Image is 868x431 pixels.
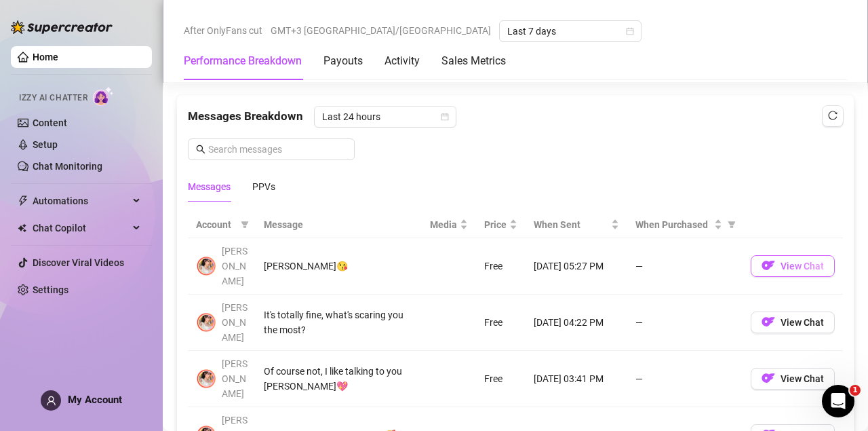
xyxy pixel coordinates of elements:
[196,145,205,154] span: search
[762,315,775,329] img: OF
[751,312,835,333] button: OFView Chat
[256,212,422,238] th: Message
[18,223,26,233] img: Chat Copilot
[222,358,248,399] span: [PERSON_NAME]
[627,351,743,407] td: —
[751,263,835,274] a: OFView Chat
[728,221,736,229] span: filter
[751,376,835,387] a: OFView Chat
[184,53,302,69] div: Performance Breakdown
[33,117,67,128] a: Content
[762,259,775,272] img: OF
[322,107,448,127] span: Last 24 hours
[534,217,608,232] span: When Sent
[264,364,414,394] div: Of course not, I like talking to you [PERSON_NAME]💖
[725,214,738,235] span: filter
[751,320,835,331] a: OFView Chat
[476,295,526,351] td: Free
[252,179,275,194] div: PPVs
[68,394,122,406] span: My Account
[627,212,743,238] th: When Purchased
[222,302,248,343] span: [PERSON_NAME]
[33,161,102,172] a: Chat Monitoring
[33,190,129,212] span: Automations
[781,373,824,384] span: View Chat
[627,238,743,295] td: —
[484,217,507,232] span: Price
[197,369,216,388] img: 𝖍𝖔𝖑𝖑𝖞
[476,212,526,238] th: Price
[18,195,28,206] span: thunderbolt
[188,179,231,194] div: Messages
[197,313,216,332] img: 𝖍𝖔𝖑𝖑𝖞
[238,214,252,235] span: filter
[476,238,526,295] td: Free
[781,261,824,271] span: View Chat
[441,113,449,121] span: calendar
[430,217,457,232] span: Media
[526,295,627,351] td: [DATE] 04:22 PM
[828,111,837,120] span: reload
[526,212,627,238] th: When Sent
[476,351,526,407] td: Free
[507,21,633,41] span: Last 7 days
[33,217,129,239] span: Chat Copilot
[264,307,414,337] div: It's totally fine, what's scaring you the most?
[271,20,491,41] span: GMT+3 [GEOGRAPHIC_DATA]/[GEOGRAPHIC_DATA]
[33,139,58,150] a: Setup
[11,20,113,34] img: logo-BBDzfeDw.svg
[635,217,711,232] span: When Purchased
[627,295,743,351] td: —
[208,142,347,157] input: Search messages
[384,53,420,69] div: Activity
[188,106,843,128] div: Messages Breakdown
[33,52,58,62] a: Home
[526,238,627,295] td: [DATE] 05:27 PM
[781,317,824,328] span: View Chat
[626,27,634,35] span: calendar
[323,53,363,69] div: Payouts
[751,368,835,390] button: OFView Chat
[441,53,506,69] div: Sales Metrics
[184,20,262,41] span: After OnlyFans cut
[264,259,414,274] div: [PERSON_NAME]😘
[93,86,114,106] img: AI Chatter
[751,255,835,277] button: OFView Chat
[197,257,216,276] img: 𝖍𝖔𝖑𝖑𝖞
[850,385,861,396] span: 1
[762,371,775,385] img: OF
[46,396,56,406] span: user
[822,385,854,417] iframe: Intercom live chat
[19,92,87,105] span: Izzy AI Chatter
[196,217,235,232] span: Account
[222,246,248,286] span: [PERSON_NAME]
[422,212,476,238] th: Media
[241,221,249,229] span: filter
[33,284,68,295] a: Settings
[526,351,627,407] td: [DATE] 03:41 PM
[33,257,124,268] a: Discover Viral Videos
